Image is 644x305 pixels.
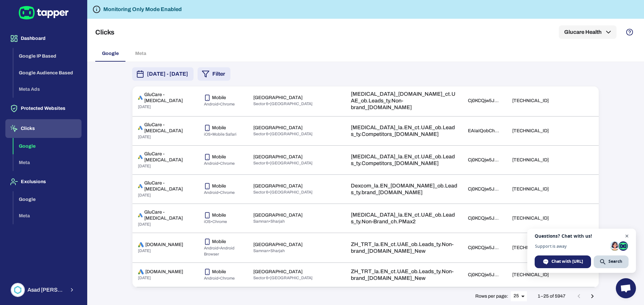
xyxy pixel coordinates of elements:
[5,35,82,41] a: Dashboard
[253,276,313,280] span: Sector 6 • [GEOGRAPHIC_DATA]
[144,122,193,134] p: GluCare - [MEDICAL_DATA]
[351,153,457,167] p: [MEDICAL_DATA]_la.EN_ct.UAE_ob.Leads_ty.Competitors_[DOMAIN_NAME]
[138,164,151,168] span: [DATE]
[551,258,583,264] span: Chat with [URL]
[138,104,151,109] span: [DATE]
[144,151,193,163] p: GluCare - [MEDICAL_DATA]
[28,287,65,293] span: Asad [PERSON_NAME]
[253,242,303,248] p: [GEOGRAPHIC_DATA]
[253,183,303,189] p: [GEOGRAPHIC_DATA]
[468,272,501,278] div: Cj0KCQjw5JXFBhCrARIsAL1ckPsJFqmHCNUeeu64QSdKbA2C3kSTf-R0ypPFowakLFe-5UPJuY1C0KEaAtFBEALw_wcB
[212,183,226,189] p: Mobile
[212,95,226,101] p: Mobile
[138,248,151,253] span: [DATE]
[204,246,234,256] span: Android • Android Browser
[204,190,235,195] span: Android • Chrome
[475,293,508,299] p: Rows per page:
[13,69,82,75] a: Google Audience Based
[198,67,230,81] button: Filter
[212,154,226,160] p: Mobile
[253,95,303,101] p: [GEOGRAPHIC_DATA]
[145,242,183,248] p: [DOMAIN_NAME]
[204,161,235,166] span: Android • Chrome
[13,138,82,155] button: Google
[204,219,227,224] span: iOS • Chrome
[253,132,313,136] span: Sector 6 • [GEOGRAPHIC_DATA]
[138,193,151,198] span: [DATE]
[204,132,236,137] span: iOS • Mobile Safari
[147,70,188,78] span: [DATE] - [DATE]
[253,125,303,131] p: [GEOGRAPHIC_DATA]
[351,268,457,282] p: ZH_TRT_la.EN_ct.UAE_ob.Leads_ty.Non-brand_[DOMAIN_NAME]_New
[13,65,82,81] button: Google Audience Based
[212,269,226,275] p: Mobile
[507,233,554,263] td: [TECHNICAL_ID]
[594,255,629,268] span: Search
[468,157,501,163] div: Cj0KCQjw5JXFBhCrARIsAL1ckPuqg9jVpaokqQSHehHDQnQJklzznD3XAgoXhdNWQ0Fjz3uXRri-BeYaAiO6EALw_wcB
[507,117,554,146] td: [TECHNICAL_ID]
[212,239,226,245] p: Mobile
[253,269,303,275] p: [GEOGRAPHIC_DATA]
[538,293,566,299] p: 1–25 of 5947
[608,258,622,264] span: Search
[95,28,114,36] h5: Clicks
[145,269,183,275] p: [DOMAIN_NAME]
[144,92,193,104] p: GluCare - [MEDICAL_DATA]
[95,46,125,62] button: Google
[351,212,457,225] p: [MEDICAL_DATA]_la.EN_ct.UAE_ob.Leads_ty.Non-Brand_ch.PMax2
[468,186,501,192] div: Cj0KCQjw5JXFBhCrARIsAL1ckPuKGheYEFxpP406ZMo_7a5DhXBBk7aJDrdLpmK6BXq9uNtu3FdztjQaAgbMEALw_wcB
[468,128,501,134] div: EAIaIQobChMIvcS9waKbjwMVovx5BB2kcgQiEAAYASAAEgIUzfD_BwE
[511,291,527,301] div: 25
[535,255,591,268] span: Chat with [URL]
[103,5,182,13] h6: Monitoring Only Mode Enabled
[138,222,151,227] span: [DATE]
[5,125,82,131] a: Clicks
[13,143,82,148] a: Google
[351,241,457,254] p: ZH_TRT_la.EN_ct.UAE_ob.Leads_ty.Non-brand_[DOMAIN_NAME]_New
[5,99,82,118] button: Protected Websites
[95,46,636,62] div: platform selection
[351,91,457,111] p: [MEDICAL_DATA]_[DOMAIN_NAME]_ct.UAE_ob.Leads_ty.Non-brand_[DOMAIN_NAME]
[507,146,554,175] td: [TECHNICAL_ID]
[138,135,151,139] span: [DATE]
[204,276,235,281] span: Android • Chrome
[253,219,285,224] span: Samnan • Sharjah
[535,233,629,239] span: Questions? Chat with us!
[468,245,501,251] div: Cj0KCQjw5JXFBhCrARIsAL1ckPuaJq5rmcoQVEU0R1WZhO6ahT5UrieB2iKMMtLPhKjJr3kMBCLxiDQaAkN3EALw_wcB
[5,119,82,138] button: Clicks
[13,48,82,65] button: Google IP Based
[93,5,101,13] svg: Tapper is not blocking any fraudulent activity for this domain
[468,215,501,221] div: Cj0KCQjw5JXFBhCrARIsAL1ckPvFZtUrMaGwdjRaIpsmSdCeyGGfdbYiW5S9ZfRboZ8d9CZubqhzz_kaAn_pEALw_wcB
[253,154,303,160] p: [GEOGRAPHIC_DATA]
[586,290,599,303] button: Go to next page
[351,124,457,138] p: [MEDICAL_DATA]_la.EN_ct.UAE_ob.Leads_ty.Competitors_[DOMAIN_NAME]
[13,191,82,208] button: Google
[253,101,313,106] span: Sector 6 • [GEOGRAPHIC_DATA]
[253,161,313,165] span: Sector 6 • [GEOGRAPHIC_DATA]
[616,278,636,298] a: Open chat
[468,98,501,104] div: Cj0KCQjw5JXFBhCrARIsAL1ckPv-3xKi-W2QQBOWEKNn7rcTLuppCaX3y-iwxyJ3PPBhIxYT2EYjDqYaAsp7EALw_wcB
[5,172,82,191] button: Exclusions
[253,248,285,253] span: Samnan • Sharjah
[5,178,82,184] a: Exclusions
[11,284,24,296] img: Asad Ali
[204,102,235,106] span: Android • Chrome
[144,180,193,192] p: GluCare - [MEDICAL_DATA]
[507,85,554,117] td: [TECHNICAL_ID]
[13,53,82,59] a: Google IP Based
[559,25,616,39] button: Glucare Health
[253,212,303,218] p: [GEOGRAPHIC_DATA]
[507,204,554,233] td: [TECHNICAL_ID]
[5,280,82,300] button: Asad AliAsad [PERSON_NAME]
[5,29,82,48] button: Dashboard
[138,276,151,280] span: [DATE]
[212,125,226,131] p: Mobile
[5,105,82,111] a: Protected Websites
[351,182,457,196] p: Dexcom_la.EN_[DOMAIN_NAME]_ob.Leads_ty.brand_[DOMAIN_NAME]
[212,212,226,218] p: Mobile
[13,196,82,202] a: Google
[253,190,313,195] span: Sector 6 • [GEOGRAPHIC_DATA]
[132,67,194,81] button: [DATE] - [DATE]
[144,209,193,221] p: GluCare - [MEDICAL_DATA]
[507,175,554,204] td: [TECHNICAL_ID]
